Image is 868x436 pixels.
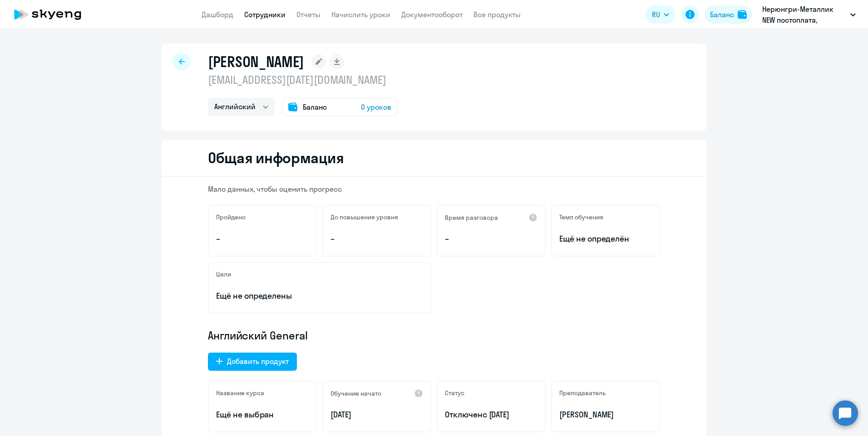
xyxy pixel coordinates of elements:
a: Отчеты [296,10,321,19]
a: Дашборд [202,10,233,19]
h5: Название курса [216,389,264,397]
button: Балансbalance [705,5,752,24]
img: balance [738,10,747,19]
h5: Время разговора [445,213,498,222]
a: Начислить уроки [331,10,390,19]
span: с [DATE] [483,409,510,420]
span: 0 уроков [361,102,391,112]
h1: [PERSON_NAME] [208,53,304,71]
h5: Пройдено [216,213,246,221]
p: – [216,233,309,245]
p: [EMAIL_ADDRESS][DATE][DOMAIN_NAME] [208,73,398,87]
p: [DATE] [330,409,423,421]
button: Добавить продукт [208,353,297,371]
h5: Обучение начато [330,389,381,397]
p: – [445,233,538,245]
button: Нерюнгри-Металлик NEW постоплата, НОРДГОЛД МЕНЕДЖМЕНТ, ООО [758,4,860,25]
div: Баланс [710,9,734,20]
p: Ещё не определены [216,290,423,302]
a: Сотрудники [244,10,286,19]
a: Все продукты [473,10,521,19]
p: Ещё не выбран [216,409,309,421]
span: Ещё не определён [559,233,652,245]
h5: Цели [216,270,231,278]
h5: Темп обучения [559,213,603,221]
span: Английский General [208,328,308,343]
p: Нерюнгри-Металлик NEW постоплата, НОРДГОЛД МЕНЕДЖМЕНТ, ООО [762,4,847,25]
p: – [330,233,423,245]
h5: Статус [445,389,464,397]
div: Добавить продукт [227,356,289,367]
button: RU [646,5,676,24]
span: Баланс [303,102,327,112]
h5: До повышения уровня [330,213,398,221]
p: Отключен [445,409,538,421]
h5: Преподаватель [559,389,606,397]
span: RU [652,9,660,20]
p: Мало данных, чтобы оценить прогресс [208,184,660,194]
a: Документооборот [401,10,463,19]
p: [PERSON_NAME] [559,409,652,421]
h2: Общая информация [208,149,344,167]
